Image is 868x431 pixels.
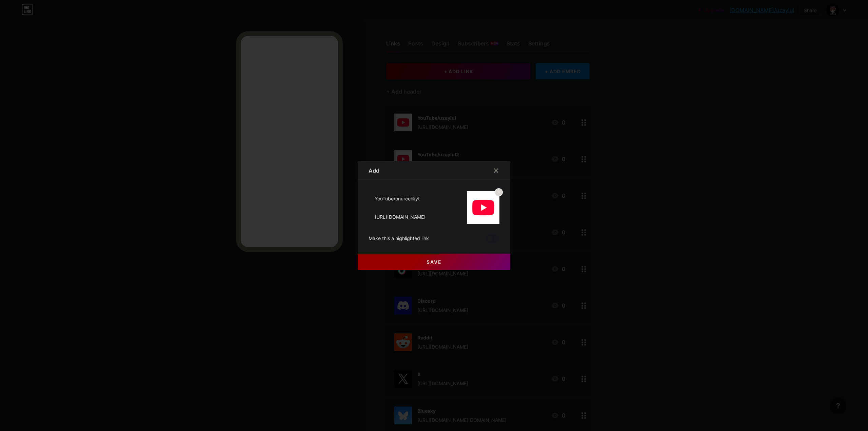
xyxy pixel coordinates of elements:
[369,192,458,205] input: Title
[467,191,499,224] img: link_thumbnail
[358,254,510,270] button: Save
[369,210,458,223] input: URL
[369,235,429,243] div: Make this a highlighted link
[369,166,379,175] div: Add
[427,259,442,265] span: Save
